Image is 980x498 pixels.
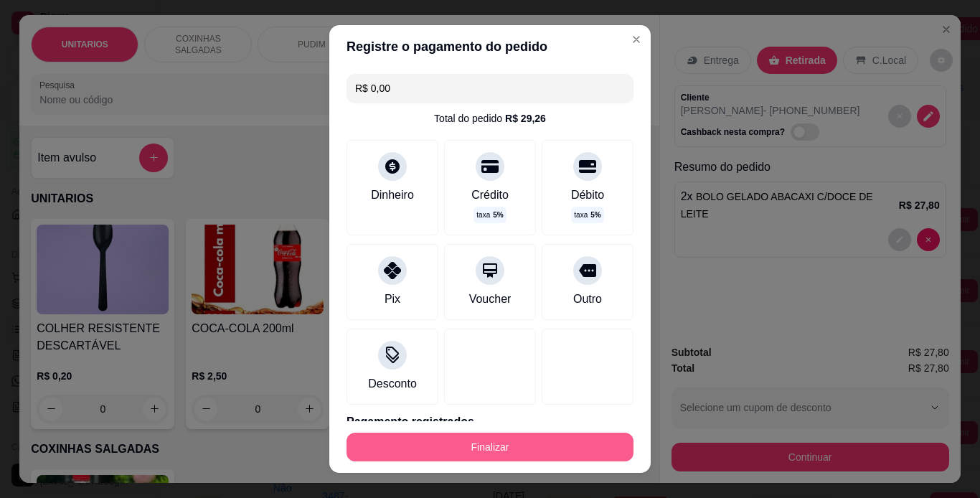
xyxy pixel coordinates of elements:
[574,210,600,220] p: taxa
[573,291,602,308] div: Outro
[505,111,546,126] div: R$ 29,26
[355,74,625,103] input: Ex.: hambúrguer de cordeiro
[471,187,509,204] div: Crédito
[371,187,414,204] div: Dinheiro
[329,25,651,68] header: Registre o pagamento do pedido
[347,413,633,431] p: Pagamento registrados
[347,433,633,461] button: Finalizar
[368,375,417,393] div: Desconto
[469,291,512,308] div: Voucher
[625,28,648,51] button: Close
[590,210,600,220] span: 5 %
[493,210,503,220] span: 5 %
[476,210,503,220] p: taxa
[571,187,604,204] div: Débito
[434,111,546,126] div: Total do pedido
[385,291,400,308] div: Pix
